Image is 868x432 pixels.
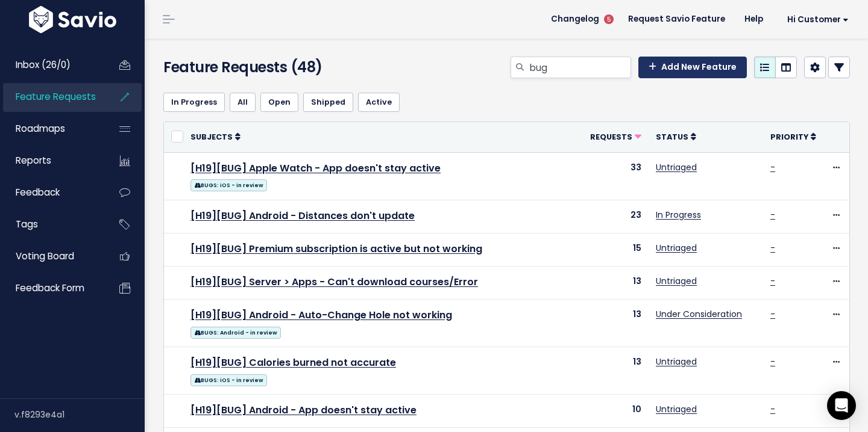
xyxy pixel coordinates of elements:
[656,131,696,143] a: Status
[16,250,74,262] span: Voting Board
[3,179,100,206] a: Feedback
[773,10,858,29] a: Hi Customer
[583,266,649,299] td: 13
[583,200,649,233] td: 23
[770,356,775,368] a: -
[190,356,396,369] a: [H19][BUG] Calories burned not accurate
[190,242,482,256] a: [H19][BUG] Premium subscription is active but not working
[590,131,641,143] a: Requests
[656,132,688,142] span: Status
[190,308,452,322] a: [H19][BUG] Android - Auto-Change Hole not working
[551,15,599,23] span: Changelog
[583,395,649,428] td: 10
[656,161,697,173] a: Untriaged
[230,93,256,112] a: All
[656,403,697,415] a: Untriaged
[656,308,742,320] a: Under Consideration
[16,58,71,71] span: Inbox (26/0)
[770,275,775,287] a: -
[770,132,808,142] span: Priority
[583,347,649,395] td: 13
[190,275,478,289] a: [H19][BUG] Server > Apps - Can't download courses/Error
[190,131,241,143] a: Subjects
[190,372,267,387] a: BUGS: iOS - in review
[3,147,100,174] a: Reports
[190,374,267,386] span: BUGS: iOS - in review
[827,391,856,420] div: Open Intercom Messenger
[3,83,100,111] a: Feature Requests
[3,211,100,238] a: Tags
[590,132,632,142] span: Requests
[190,209,415,223] a: [H19][BUG] Android - Distances don't update
[583,300,649,347] td: 13
[303,93,353,112] a: Shipped
[190,179,267,191] span: BUGS: iOS - in review
[163,93,850,112] ul: Filter feature requests
[163,93,225,112] a: In Progress
[16,186,60,199] span: Feedback
[583,233,649,266] td: 15
[656,275,697,287] a: Untriaged
[604,14,614,24] span: 5
[638,57,747,78] a: Add New Feature
[190,132,233,142] span: Subjects
[770,161,775,173] a: -
[190,161,441,175] a: [H19][BUG] Apple Watch - App doesn't stay active
[770,308,775,320] a: -
[16,218,38,230] span: Tags
[190,327,281,339] span: BUGS: Android - in review
[770,209,775,221] a: -
[656,209,701,221] a: In Progress
[656,356,697,368] a: Untriaged
[14,399,145,430] div: v.f8293e4a1
[16,282,84,294] span: Feedback form
[3,115,100,143] a: Roadmaps
[190,403,417,417] a: [H19][BUG] Android - App doesn't stay active
[787,15,849,24] span: Hi Customer
[770,403,775,415] a: -
[528,57,631,78] input: Search features...
[16,122,65,135] span: Roadmaps
[190,324,281,339] a: BUGS: Android - in review
[583,152,649,200] td: 33
[260,93,298,112] a: Open
[16,154,51,167] span: Reports
[163,57,380,78] h4: Feature Requests (48)
[618,10,735,28] a: Request Savio Feature
[770,242,775,254] a: -
[770,131,816,143] a: Priority
[16,90,96,103] span: Feature Requests
[3,242,100,270] a: Voting Board
[358,93,400,112] a: Active
[26,6,119,33] img: logo-white.9d6f32f41409.svg
[3,51,100,79] a: Inbox (26/0)
[656,242,697,254] a: Untriaged
[190,177,267,192] a: BUGS: iOS - in review
[3,274,100,302] a: Feedback form
[735,10,773,28] a: Help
